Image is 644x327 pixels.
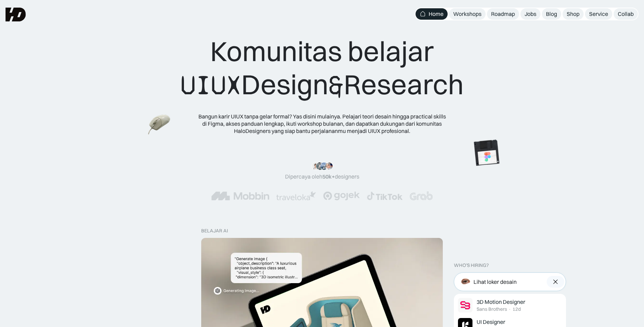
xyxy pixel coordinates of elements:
div: Service [589,10,608,18]
a: Shop [563,8,584,20]
div: Komunitas belajar Design Research [180,35,464,102]
div: Home [429,10,443,18]
a: Jobs [520,8,540,20]
div: Bangun karir UIUX tanpa gelar formal? Yas disini mulainya. Pelajari teori desain hingga practical... [198,113,446,134]
div: Blog [546,10,557,18]
a: Blog [542,8,561,20]
a: Collab [614,8,638,20]
a: Workshops [449,8,486,20]
a: Home [416,8,448,20]
div: UI Designer [477,318,505,326]
div: 12d [513,306,521,312]
a: Roadmap [487,8,519,20]
div: belajar ai [201,228,228,234]
a: Job Image3D Motion DesignerSans Brothers·12d [455,295,565,315]
div: · [508,306,511,312]
div: Lihat loker desain [474,278,517,286]
div: Roadmap [491,10,515,18]
div: Collab [618,10,634,18]
div: Jobs [525,10,536,18]
div: Sans Brothers [477,306,507,312]
a: Service [585,8,612,20]
span: 50k+ [322,173,335,180]
img: Job Image [458,298,472,312]
div: Dipercaya oleh designers [285,173,359,180]
div: Workshops [453,10,481,18]
span: UIUX [180,69,241,102]
div: Shop [567,10,579,18]
span: & [329,69,344,102]
div: 3D Motion Designer [477,298,525,306]
div: WHO’S HIRING? [454,262,489,268]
